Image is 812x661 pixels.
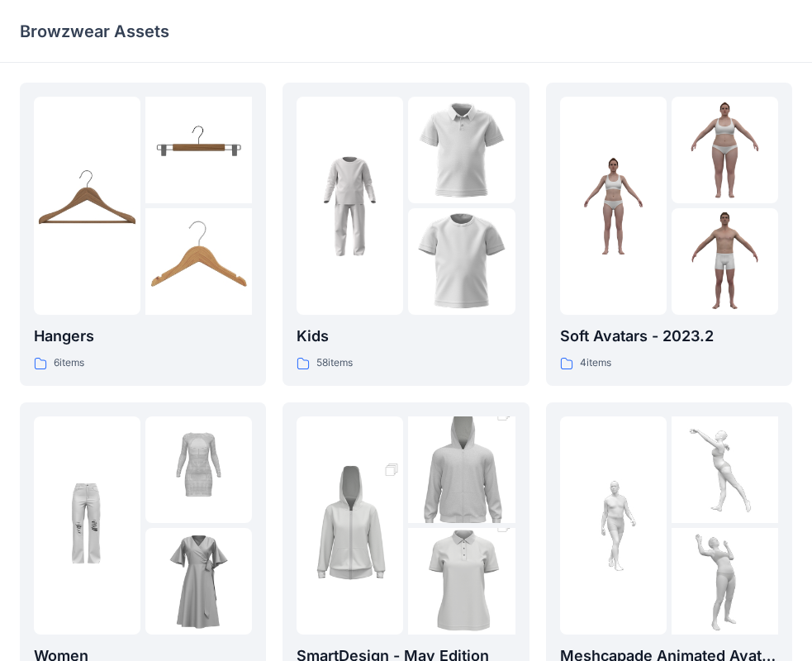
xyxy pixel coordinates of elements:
[408,97,515,203] img: folder 2
[34,472,140,578] img: folder 1
[34,153,140,259] img: folder 1
[283,83,529,386] a: folder 1folder 2folder 3Kids58items
[54,354,84,372] p: 6 items
[560,325,778,348] p: Soft Avatars - 2023.2
[672,528,778,635] img: folder 3
[297,153,403,259] img: folder 1
[145,97,252,203] img: folder 2
[145,528,252,635] img: folder 3
[546,83,792,386] a: folder 1folder 2folder 3Soft Avatars - 2023.24items
[20,83,266,386] a: folder 1folder 2folder 3Hangers6items
[672,208,778,315] img: folder 3
[560,472,667,578] img: folder 1
[580,354,611,372] p: 4 items
[297,325,515,348] p: Kids
[145,416,252,523] img: folder 2
[408,390,515,550] img: folder 2
[145,208,252,315] img: folder 3
[316,354,353,372] p: 58 items
[560,153,667,259] img: folder 1
[34,325,252,348] p: Hangers
[672,416,778,523] img: folder 2
[20,20,169,43] p: Browzwear Assets
[408,208,515,315] img: folder 3
[297,445,403,606] img: folder 1
[672,97,778,203] img: folder 2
